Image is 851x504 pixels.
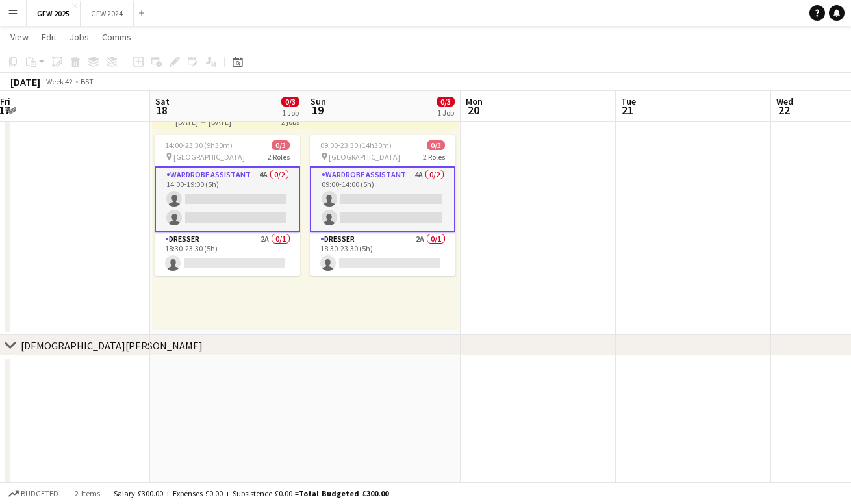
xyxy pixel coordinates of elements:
[102,31,131,43] span: Comms
[173,152,245,162] span: [GEOGRAPHIC_DATA]
[320,140,392,150] span: 09:00-23:30 (14h30m)
[155,95,170,107] span: Sat
[155,135,300,276] app-job-card: 14:00-23:30 (9h30m)0/3 [GEOGRAPHIC_DATA]2 RolesWardrobe Assistant4A0/214:00-19:00 (5h) Dresser2A0...
[272,140,290,150] span: 0/3
[155,232,300,276] app-card-role: Dresser2A0/118:30-23:30 (5h)
[423,152,445,162] span: 2 Roles
[621,95,636,107] span: Tue
[21,489,58,498] span: Budgeted
[155,166,300,232] app-card-role: Wardrobe Assistant4A0/214:00-19:00 (5h)
[70,31,89,43] span: Jobs
[776,95,793,107] span: Wed
[97,29,136,45] a: Comms
[464,103,483,118] span: 20
[114,488,388,498] div: Salary £300.00 + Expenses £0.00 + Subsistence £0.00 =
[299,488,388,498] span: Total Budgeted £300.00
[466,95,483,107] span: Mon
[619,103,636,118] span: 21
[64,29,94,45] a: Jobs
[268,152,290,162] span: 2 Roles
[36,29,62,45] a: Edit
[153,103,170,118] span: 18
[21,339,203,352] div: [DEMOGRAPHIC_DATA][PERSON_NAME]
[774,103,793,118] span: 22
[282,108,299,118] div: 1 Job
[311,95,326,107] span: Sun
[27,1,81,26] button: GFW 2025
[310,166,455,232] app-card-role: Wardrobe Assistant4A0/209:00-14:00 (5h)
[81,77,94,86] div: BST
[71,488,103,498] span: 2 items
[281,97,299,107] span: 0/3
[437,108,454,118] div: 1 Job
[43,77,75,86] span: Week 42
[437,97,455,107] span: 0/3
[310,232,455,276] app-card-role: Dresser2A0/118:30-23:30 (5h)
[6,486,60,501] button: Budgeted
[165,140,233,150] span: 14:00-23:30 (9h30m)
[309,103,326,118] span: 19
[5,29,34,45] a: View
[81,1,134,26] button: GFW 2024
[42,31,57,43] span: Edit
[10,75,40,88] div: [DATE]
[427,140,445,150] span: 0/3
[10,31,29,43] span: View
[329,152,400,162] span: [GEOGRAPHIC_DATA]
[310,135,455,276] app-job-card: 09:00-23:30 (14h30m)0/3 [GEOGRAPHIC_DATA]2 RolesWardrobe Assistant4A0/209:00-14:00 (5h) Dresser2A...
